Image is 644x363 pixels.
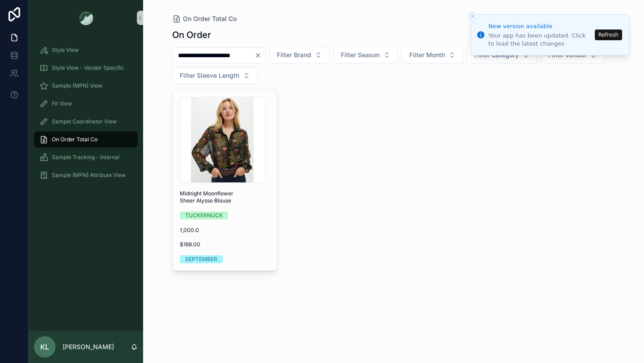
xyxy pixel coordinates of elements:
[52,154,119,161] span: Sample Tracking - Internal
[467,46,537,63] button: Select Button
[34,149,138,165] a: Sample Tracking - Internal
[52,46,79,54] span: Style View
[34,78,138,94] a: Sample (MPN) View
[595,30,622,40] button: Refresh
[172,29,211,41] h1: On Order
[34,114,138,130] a: Sample Coordinator View
[185,211,223,219] div: TUCKERNUCK
[79,11,93,25] img: App logo
[183,14,237,23] span: On Order Total Co
[172,14,237,23] a: On Order Total Co
[269,46,330,63] button: Select Button
[34,167,138,183] a: Sample (MPN) Attribute View
[254,52,265,59] button: Clear
[172,89,278,271] a: Midnight Moonflower Sheer Alysse BlouseTUCKERNUCK1,000.0$168.00SEPTEMBER
[172,67,258,84] button: Select Button
[409,51,445,59] span: Filter Month
[52,136,97,143] span: On Order Total Co
[468,12,477,21] button: Close toast
[180,241,270,248] span: $168.00
[333,46,398,63] button: Select Button
[185,255,217,263] div: SEPTEMBER
[277,51,311,59] span: Filter Brand
[488,22,592,31] div: New version available
[52,172,126,179] span: Sample (MPN) Attribute View
[29,36,143,195] div: scrollable content
[40,342,49,352] span: KL
[52,64,124,72] span: Style View - Vendor Specific
[52,100,72,107] span: Fit View
[52,118,117,125] span: Sample Coordinator View
[180,71,239,80] span: Filter Sleeve Length
[180,190,270,204] span: Midnight Moonflower Sheer Alysse Blouse
[63,342,114,351] p: [PERSON_NAME]
[52,82,102,89] span: Sample (MPN) View
[34,60,138,76] a: Style View - Vendor Specific
[180,227,270,234] span: 1,000.0
[34,131,138,148] a: On Order Total Co
[34,42,138,58] a: Style View
[488,32,592,48] div: Your app has been updated. Click to load the latest changes
[402,46,463,63] button: Select Button
[34,96,138,112] a: Fit View
[341,51,380,59] span: Filter Season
